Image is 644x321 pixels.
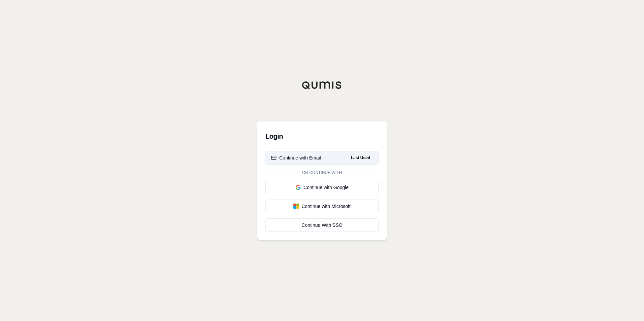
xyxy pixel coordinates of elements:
button: Continue with Google [265,181,379,194]
a: Continue With SSO [265,218,379,232]
div: Continue With SSO [271,222,373,228]
span: Last Used [348,154,373,162]
span: Or continue with [299,170,345,175]
img: Qumis [302,81,342,89]
div: Continue with Google [271,184,373,191]
div: Continue with Microsoft [271,203,373,210]
div: Continue with Email [271,154,321,161]
h3: Login [265,130,379,143]
button: Continue with Microsoft [265,200,379,213]
button: Continue with EmailLast Used [265,151,379,165]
